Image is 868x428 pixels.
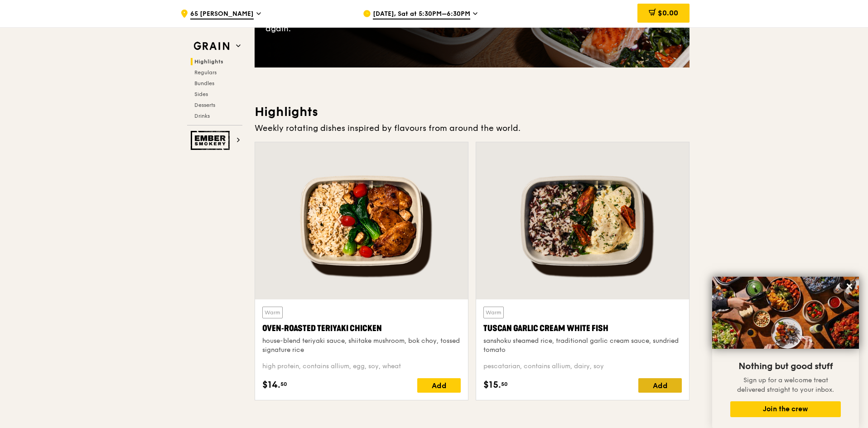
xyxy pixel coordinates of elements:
span: Sides [194,91,208,97]
div: Add [417,378,461,393]
div: Weekly rotating dishes inspired by flavours from around the world. [255,122,690,135]
img: DSC07876-Edit02-Large.jpeg [712,277,859,349]
div: Warm [483,307,504,318]
span: 50 [280,380,287,388]
div: Warm [262,307,283,318]
span: $0.00 [658,9,678,17]
button: Close [842,279,857,293]
span: 50 [501,380,508,388]
span: 65 [PERSON_NAME] [190,10,254,19]
div: pescatarian, contains allium, dairy, soy [483,362,682,371]
h3: Highlights [255,104,690,120]
span: Drinks [194,113,210,119]
div: Tuscan Garlic Cream White Fish [483,322,682,335]
span: $15. [483,378,501,392]
div: Oven‑Roasted Teriyaki Chicken [262,322,461,335]
div: sanshoku steamed rice, traditional garlic cream sauce, sundried tomato [483,337,682,355]
span: Nothing but good stuff [738,361,833,372]
div: high protein, contains allium, egg, soy, wheat [262,362,461,371]
div: house-blend teriyaki sauce, shiitake mushroom, bok choy, tossed signature rice [262,337,461,355]
img: Ember Smokery web logo [191,131,232,150]
div: Add [638,378,682,393]
span: Desserts [194,102,215,108]
span: Highlights [194,58,223,65]
span: Regulars [194,69,217,76]
span: Bundles [194,80,214,87]
img: Grain web logo [191,38,232,54]
span: [DATE], Sat at 5:30PM–6:30PM [373,10,470,19]
button: Join the crew [730,401,841,417]
span: $14. [262,378,280,392]
span: Sign up for a welcome treat delivered straight to your inbox. [737,376,834,394]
